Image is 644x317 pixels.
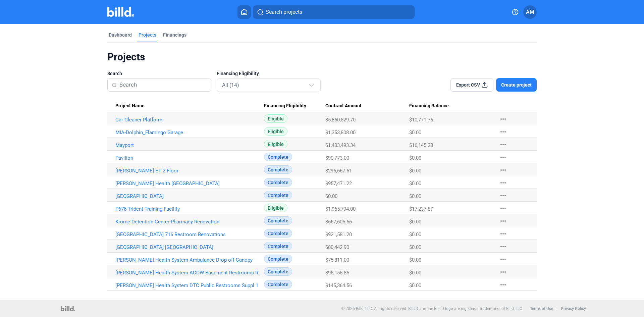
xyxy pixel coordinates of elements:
[325,270,349,276] span: $95,155.85
[325,257,349,263] span: $75,811.00
[499,128,507,136] mat-icon: more_horiz
[325,142,356,148] span: $1,403,493.34
[409,244,421,250] span: $0.00
[501,82,532,88] span: Create project
[456,82,480,88] span: Export CSV
[119,78,207,92] input: Search
[264,267,292,276] span: Complete
[409,142,433,148] span: $16,145.28
[115,180,264,187] a: [PERSON_NAME] Health [GEOGRAPHIC_DATA]
[325,231,352,237] span: $921,581.20
[499,217,507,225] mat-icon: more_horiz
[264,140,287,148] span: Eligible
[409,282,421,288] span: $0.00
[264,178,292,187] span: Complete
[409,103,492,109] div: Financing Balance
[561,306,586,311] b: Privacy Policy
[499,268,507,276] mat-icon: more_horiz
[109,32,132,38] div: Dashboard
[409,219,421,225] span: $0.00
[264,255,292,263] span: Complete
[409,168,421,174] span: $0.00
[107,70,122,77] span: Search
[499,230,507,238] mat-icon: more_horiz
[325,219,352,225] span: $667,605.66
[61,306,75,311] img: logo
[115,282,264,288] a: [PERSON_NAME] Health System DTC Public Restrooms Suppl 1
[222,82,239,88] mat-select-trigger: All (14)
[163,32,186,38] div: Financings
[556,306,557,311] p: |
[325,117,356,123] span: $5,860,829.70
[264,280,292,288] span: Complete
[325,244,349,250] span: $80,442.90
[409,103,449,109] span: Financing Balance
[115,206,264,212] a: P676 Trident Training Facility
[526,8,534,16] span: AM
[499,255,507,263] mat-icon: more_horiz
[450,78,493,92] button: Export CSV
[264,204,287,212] span: Eligible
[325,193,337,199] span: $0.00
[499,281,507,289] mat-icon: more_horiz
[107,51,537,63] div: Projects
[409,180,421,187] span: $0.00
[499,166,507,174] mat-icon: more_horiz
[409,129,421,136] span: $0.00
[499,141,507,149] mat-icon: more_horiz
[264,103,326,109] div: Financing Eligibility
[409,270,421,276] span: $0.00
[325,129,356,136] span: $1,353,808.00
[325,103,362,109] span: Contract Amount
[264,165,292,174] span: Complete
[325,155,349,161] span: $90,773.00
[409,117,433,123] span: $10,771.76
[499,115,507,123] mat-icon: more_horiz
[115,244,264,250] a: [GEOGRAPHIC_DATA] [GEOGRAPHIC_DATA]
[115,142,264,148] a: Mayport
[409,231,421,237] span: $0.00
[409,257,421,263] span: $0.00
[217,70,259,77] span: Financing Eligibility
[115,117,264,123] a: Car Cleaner Platform
[264,114,287,123] span: Eligible
[409,206,433,212] span: $17,237.87
[253,5,415,19] button: Search projects
[499,243,507,251] mat-icon: more_horiz
[115,219,264,225] a: Krome Detention Center-Pharmacy Renovation
[499,179,507,187] mat-icon: more_horiz
[325,168,352,174] span: $296,667.51
[325,103,409,109] div: Contract Amount
[530,306,553,311] b: Terms of Use
[115,270,264,276] a: [PERSON_NAME] Health System ACCW Basement Restrooms Renovations
[409,155,421,161] span: $0.00
[115,193,264,199] a: [GEOGRAPHIC_DATA]
[264,191,292,199] span: Complete
[115,231,264,237] a: [GEOGRAPHIC_DATA] 716 Restroom Renovations
[496,78,537,92] button: Create project
[409,193,421,199] span: $0.00
[264,153,292,161] span: Complete
[264,127,287,136] span: Eligible
[499,204,507,212] mat-icon: more_horiz
[325,180,352,187] span: $957,471.22
[499,153,507,161] mat-icon: more_horiz
[115,129,264,136] a: MIA-Dolphin_Flamingo Garage
[325,282,352,288] span: $145,364.56
[264,242,292,250] span: Complete
[115,155,264,161] a: Pavilion
[266,8,302,16] span: Search projects
[523,5,537,19] button: AM
[115,103,264,109] div: Project Name
[264,229,292,237] span: Complete
[499,192,507,200] mat-icon: more_horiz
[139,32,156,38] div: Projects
[115,168,264,174] a: [PERSON_NAME] ET 2 Floor
[107,7,134,17] img: Billd Company Logo
[115,257,264,263] a: [PERSON_NAME] Health System Ambulance Drop off Canopy
[341,306,523,311] p: © 2025 Billd, LLC. All rights reserved. BILLD and the BILLD logo are registered trademarks of Bil...
[115,103,145,109] span: Project Name
[264,216,292,225] span: Complete
[264,103,306,109] span: Financing Eligibility
[325,206,356,212] span: $1,965,794.00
